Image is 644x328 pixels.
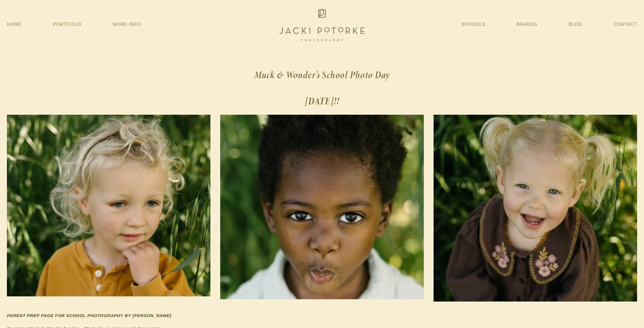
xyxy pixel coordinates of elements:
[569,19,582,30] a: Blog
[113,19,141,30] a: More Info
[7,313,171,318] em: PARENT PREP PAGE FOR SCHOOL PHOTOGRAPHY BY [PERSON_NAME]
[305,94,340,108] strong: [DATE]!!
[276,6,368,43] img: Jacki Potorke Sacramento Family Photographer
[7,19,22,30] a: Home
[614,19,637,30] a: Contact
[517,19,537,30] a: Brands
[461,19,486,30] a: Schools
[7,66,637,84] h2: Muck & Wonder’s School Photo Day
[53,22,81,27] a: Portfolio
